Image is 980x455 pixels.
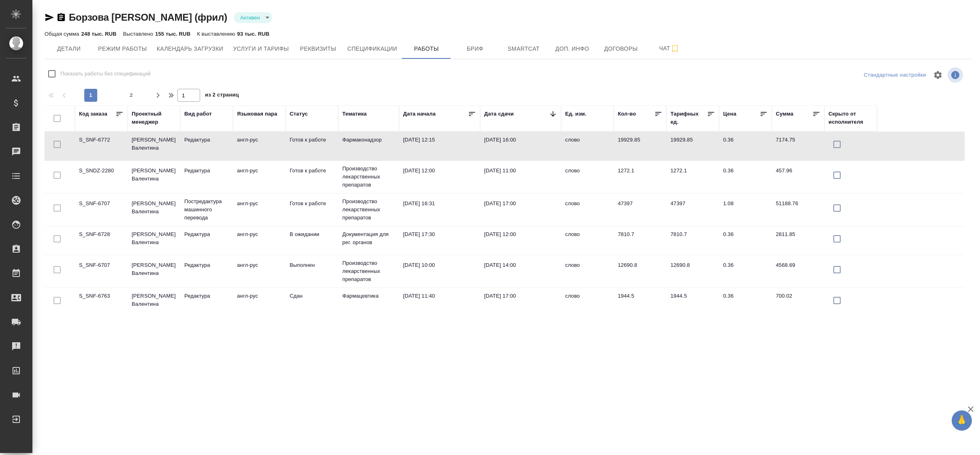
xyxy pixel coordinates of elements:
[666,257,719,285] td: 12690.8
[342,136,395,144] p: Фармаконадзор
[480,132,561,160] td: [DATE] 16:00
[862,69,928,82] div: split button
[60,70,151,78] span: Показать работы без спецификаций
[342,110,367,118] div: Тематика
[184,197,229,222] p: Постредактура машинного перевода
[69,12,227,23] a: Борзова [PERSON_NAME] (фрил)
[772,163,824,191] td: 457.96
[233,195,286,224] td: англ-рус
[342,230,395,247] p: Документация для рег. органов
[286,226,338,255] td: В ожидании
[948,67,965,83] span: Посмотреть информацию
[719,226,772,255] td: 0.36
[286,132,338,160] td: Готов к работе
[286,163,338,191] td: Готов к работе
[234,12,272,23] div: Активен
[456,44,495,54] span: Бриф
[955,412,969,429] span: 🙏
[75,163,128,191] td: S_SNDZ-2280
[184,110,212,118] div: Вид работ
[184,136,229,144] p: Редактура
[128,288,180,316] td: [PERSON_NAME] Валентина
[928,65,948,85] span: Настроить таблицу
[184,230,229,238] p: Редактура
[286,257,338,285] td: Выполнен
[197,31,237,37] p: К выставлению
[719,257,772,285] td: 0.36
[75,226,128,255] td: S_SNF-6728
[125,89,138,102] button: 2
[233,163,286,191] td: англ-рус
[666,163,719,191] td: 1272.1
[75,132,128,160] td: S_SNF-6772
[128,226,180,255] td: [PERSON_NAME] Валентина
[561,132,614,160] td: слово
[155,31,190,37] p: 155 тыс. RUB
[614,132,666,160] td: 19929.85
[504,44,543,54] span: Smartcat
[565,110,587,118] div: Ед. изм.
[670,110,707,126] div: Тарифных ед.
[480,288,561,316] td: [DATE] 17:00
[128,257,180,285] td: [PERSON_NAME] Валентина
[184,261,229,269] p: Редактура
[342,197,395,222] p: Производство лекарственных препаратов
[952,410,972,431] button: 🙏
[299,44,337,54] span: Реквизиты
[828,110,873,126] div: Скрыто от исполнителя
[75,257,128,285] td: S_SNF-6707
[342,165,395,189] p: Производство лекарственных препаратов
[602,44,641,54] span: Договоры
[286,288,338,316] td: Сдан
[480,195,561,224] td: [DATE] 17:00
[237,31,269,37] p: 93 тыс. RUB
[480,163,561,191] td: [DATE] 11:00
[79,110,107,118] div: Код заказа
[132,110,176,126] div: Проектный менеджер
[561,288,614,316] td: слово
[347,44,397,54] span: Спецификации
[98,44,147,54] span: Режим работы
[666,132,719,160] td: 19929.85
[666,226,719,255] td: 7810.7
[238,14,263,21] button: Активен
[719,195,772,224] td: 1.08
[723,110,737,118] div: Цена
[484,110,514,118] div: Дата сдачи
[128,195,180,224] td: [PERSON_NAME] Валентина
[776,110,793,118] div: Сумма
[342,292,395,300] p: Фармацевтика
[399,257,480,285] td: [DATE] 10:00
[233,288,286,316] td: англ-рус
[407,44,446,54] span: Работы
[614,226,666,255] td: 7810.7
[184,292,229,300] p: Редактура
[45,13,54,22] button: Скопировать ссылку для ЯМессенджера
[233,132,286,160] td: англ-рус
[614,257,666,285] td: 12690.8
[233,257,286,285] td: англ-рус
[561,163,614,191] td: слово
[184,167,229,175] p: Редактура
[403,110,436,118] div: Дата начала
[128,132,180,160] td: [PERSON_NAME] Валентина
[45,31,81,37] p: Общая сумма
[399,226,480,255] td: [DATE] 17:30
[128,163,180,191] td: [PERSON_NAME] Валентина
[480,226,561,255] td: [DATE] 12:00
[614,163,666,191] td: 1272.1
[286,195,338,224] td: Готов к работе
[81,31,116,37] p: 248 тыс. RUB
[772,257,824,285] td: 4568.69
[670,44,680,54] svg: Подписаться
[553,44,592,54] span: Доп. инфо
[719,288,772,316] td: 0.36
[290,110,308,118] div: Статус
[233,44,289,54] span: Услуги и тарифы
[480,257,561,285] td: [DATE] 14:00
[56,13,66,22] button: Скопировать ссылку
[399,163,480,191] td: [DATE] 12:00
[618,110,636,118] div: Кол-во
[666,195,719,224] td: 47397
[49,44,88,54] span: Детали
